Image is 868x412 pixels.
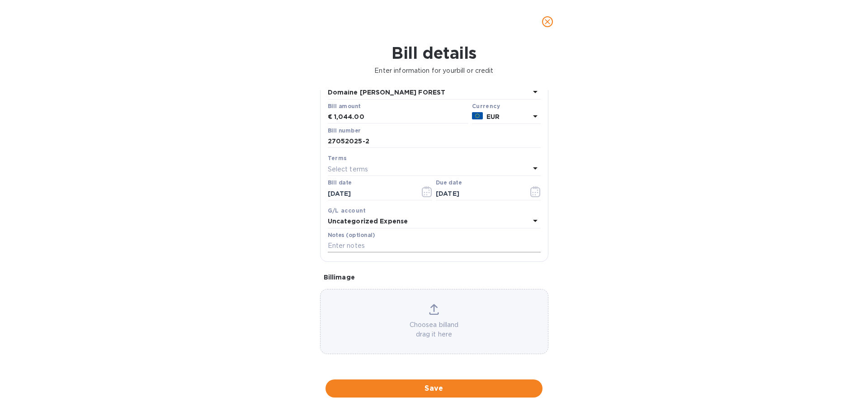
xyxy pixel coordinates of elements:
b: Currency [472,103,500,109]
input: € Enter bill amount [334,110,468,124]
button: close [537,11,558,33]
span: Save [333,383,535,394]
div: € [328,110,334,124]
p: Bill image [324,273,545,282]
p: Enter information for your bill or credit [7,66,861,76]
input: Enter notes [328,239,541,253]
h1: Bill details [7,43,861,62]
input: Due date [436,187,521,200]
p: Select terms [328,165,368,174]
b: Terms [328,155,347,161]
b: Domaine [PERSON_NAME] FOREST [328,89,446,96]
p: Choose a bill and drag it here [321,320,548,339]
label: Bill number [328,128,360,133]
button: Save [325,379,542,398]
b: G/L account [328,207,366,214]
label: Bill date [328,180,352,186]
label: Bill amount [328,104,360,109]
b: EUR [486,113,500,120]
input: Select date [328,187,413,200]
b: Uncategorized Expense [328,218,408,225]
label: Notes (optional) [328,232,375,238]
label: Due date [436,180,462,186]
input: Enter bill number [328,135,541,148]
